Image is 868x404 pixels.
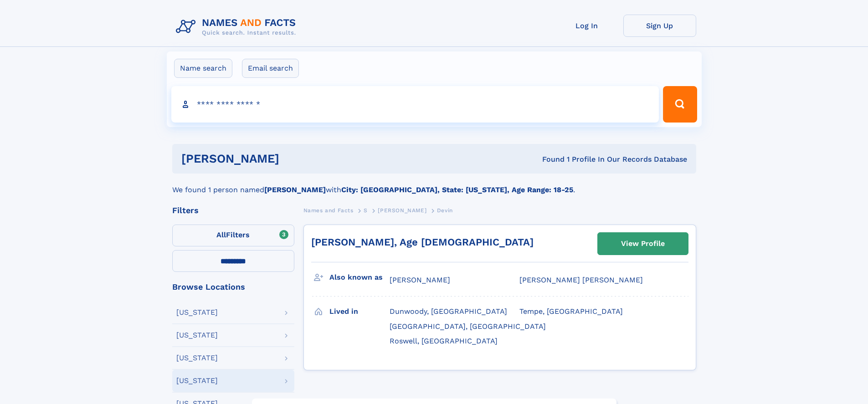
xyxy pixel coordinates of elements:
[390,276,450,284] span: [PERSON_NAME]
[390,307,507,316] span: Dunwoody, [GEOGRAPHIC_DATA]
[242,59,299,78] label: Email search
[621,233,665,254] div: View Profile
[437,207,453,214] span: Devin
[176,332,218,339] div: [US_STATE]
[172,283,294,291] div: Browse Locations
[663,86,697,123] button: Search Button
[378,205,426,216] a: [PERSON_NAME]
[264,185,326,194] b: [PERSON_NAME]
[176,354,218,362] div: [US_STATE]
[172,15,303,39] img: Logo Names and Facts
[364,207,368,214] span: S
[176,377,218,384] div: [US_STATE]
[378,207,426,214] span: [PERSON_NAME]
[172,206,294,215] div: Filters
[390,322,546,331] span: [GEOGRAPHIC_DATA], [GEOGRAPHIC_DATA]
[364,205,368,216] a: S
[519,307,623,316] span: Tempe, [GEOGRAPHIC_DATA]
[181,153,411,164] h1: [PERSON_NAME]
[598,233,688,255] a: View Profile
[172,225,294,246] label: Filters
[172,174,696,195] div: We found 1 person named with .
[329,270,390,285] h3: Also known as
[176,309,218,316] div: [US_STATE]
[329,304,390,319] h3: Lived in
[311,236,534,248] a: [PERSON_NAME], Age [DEMOGRAPHIC_DATA]
[303,205,354,216] a: Names and Facts
[519,276,643,284] span: [PERSON_NAME] [PERSON_NAME]
[623,15,696,37] a: Sign Up
[341,185,573,194] b: City: [GEOGRAPHIC_DATA], State: [US_STATE], Age Range: 18-25
[390,337,498,345] span: Roswell, [GEOGRAPHIC_DATA]
[216,230,226,239] span: All
[174,59,232,78] label: Name search
[171,86,659,123] input: search input
[411,154,687,164] div: Found 1 Profile In Our Records Database
[550,15,623,37] a: Log In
